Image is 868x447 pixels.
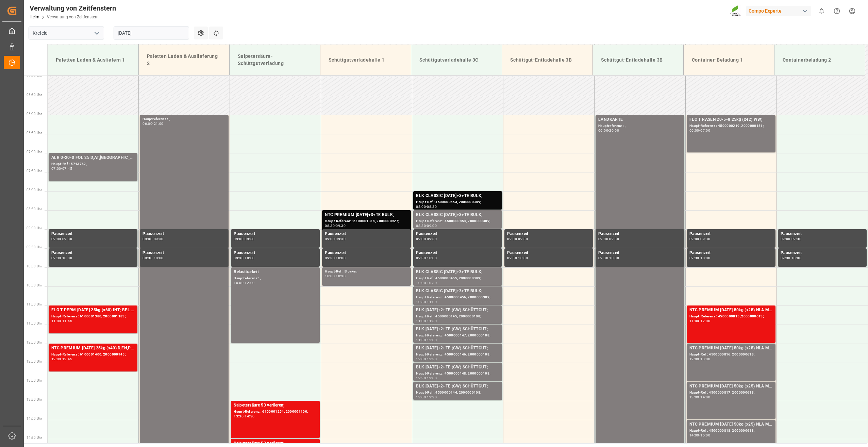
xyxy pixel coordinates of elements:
div: - [699,319,700,322]
span: 11:00 Uhr [27,302,42,306]
div: 09:00 [598,237,608,241]
div: Haupt-Referenz : 6100001380, 2000001183; [51,314,135,319]
div: Pausenzeit [781,231,864,237]
div: 09:00 [781,237,790,241]
div: 08:00 [416,205,426,208]
div: 13:30 [427,396,437,399]
div: - [699,256,700,260]
div: 11:00 [416,319,426,322]
div: - [699,237,700,241]
div: - [61,256,62,260]
div: 12:45 [62,358,72,361]
div: 10:00 [62,256,72,260]
div: 10:00 [245,256,254,260]
div: - [426,256,427,260]
div: 09:00 [427,224,437,227]
div: Pausenzeit [598,250,682,256]
div: - [426,358,427,361]
div: FLO T RASEN 20-5-8 25kg (x42) WW; [689,116,773,123]
div: Haupt-Ref : 4500000817, 2000000613; [689,390,773,396]
div: 11:30 [416,338,426,342]
div: Schüttgut-Entladehalle 3B [507,54,587,66]
div: 10:00 [416,281,426,284]
div: Schüttgutverladehalle 1 [326,54,405,66]
div: Hauptreferenz : , [234,276,317,281]
div: 12:30 [416,377,426,380]
div: 11:00 [689,319,699,322]
div: NTC PREMIUM [DATE]+3+TE BULK; [325,212,408,218]
div: Pausenzeit [234,231,317,237]
div: - [608,129,609,132]
div: 09:30 [416,256,426,260]
div: 09:30 [791,237,801,241]
div: BLK CLASSIC [DATE]+3+TE BULK; [416,269,499,276]
div: 09:30 [518,237,528,241]
div: - [61,319,62,322]
div: 10:30 [416,300,426,303]
div: BLK [DATE]+2+TE (GW) SCHÜTTGUT; [416,326,499,333]
div: 10:00 [700,256,710,260]
div: Hauptreferenz : , [143,116,226,122]
span: 12:00 Uhr [27,341,42,344]
div: Salpetersäure 53 verlieren; [234,402,317,409]
div: 14:30 [245,415,254,418]
div: - [426,396,427,399]
div: 09:30 [325,256,335,260]
div: NTC PREMIUM [DATE] 50kg (x25) NLA MTO; [689,307,773,314]
div: - [335,224,336,227]
div: Pausenzeit [143,250,226,256]
div: - [426,338,427,342]
div: Pausenzeit [416,231,499,237]
div: Haupt-Ref : 4500000145, 2000000108; [416,314,499,319]
div: Haupt-Referenz : 6100001400, 2000000945; [51,352,135,358]
div: - [244,237,245,241]
div: 09:30 [609,237,619,241]
div: Pausenzeit [234,250,317,256]
div: - [699,434,700,437]
div: BLK [DATE]+2+TE (GW) SCHÜTTGUT; [416,307,499,314]
img: Screenshot%202023-09-29%20at%2010.02.21.png_1712312052.png [730,5,741,17]
div: 11:00 [427,300,437,303]
div: 10:00 [154,256,164,260]
span: 08:30 Uhr [27,207,42,211]
div: - [699,358,700,361]
div: 08:30 [325,224,335,227]
div: Haupt-Referenz : 4500000456, 2000000389; [416,295,499,300]
div: Haupt-Ref : 4500000455, 2000000389; [416,276,499,281]
div: 09:30 [427,237,437,241]
div: 13:30 [234,415,244,418]
button: Hilfe-Center [829,3,845,19]
div: Paletten Laden & Ausliefern 1 [53,54,133,66]
div: - [152,256,153,260]
span: 11:30 Uhr [27,321,42,325]
a: Heim [30,15,39,19]
div: - [244,256,245,260]
div: FLO T PERM [DATE] 25kg (x60) INT; BFL CA SL 20L (x48) ES,PT; FLO T Rasen 20-5-8 25kg (x42) INT; B... [51,307,135,314]
div: 10:00 [336,256,346,260]
div: 13:00 [427,377,437,380]
div: 09:30 [62,237,72,241]
div: - [152,237,153,241]
div: NTC PREMIUM [DATE] 50kg (x25) NLA MTO; [689,345,773,352]
div: 20:00 [609,129,619,132]
div: - [335,256,336,260]
div: - [608,256,609,260]
div: Pausenzeit [598,231,682,237]
div: 11:30 [427,319,437,322]
div: 06:00 [598,129,608,132]
div: 10:00 [234,281,244,284]
span: 09:30 Uhr [27,245,42,249]
div: Haupt-Referenz : 4500000219, 2000000151; [689,123,773,129]
div: Schüttgutverladehalle 3C [417,54,496,66]
div: - [426,300,427,303]
div: 09:30 [598,256,608,260]
div: Pausenzeit [51,231,135,237]
div: 08:30 [416,224,426,227]
div: Haupt-Referenz : 6100001254, 2000001100; [234,409,317,415]
div: BLK [DATE]+2+TE (GW) SCHÜTTGUT; [416,364,499,371]
div: Haupt-Referenz : 4500000147, 2000000108; [416,333,499,338]
div: 09:30 [336,237,346,241]
div: Salpetersäure 53 verlieren; [234,440,317,447]
div: Haupt-Referenz : 6100001314, 2000000927; [325,218,408,224]
div: 13:00 [689,396,699,399]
